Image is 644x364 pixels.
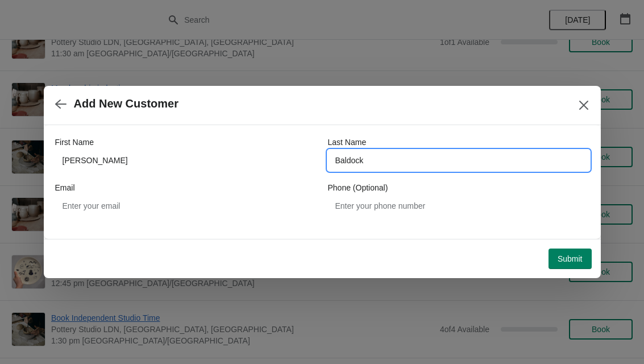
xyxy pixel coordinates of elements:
[328,182,388,193] label: Phone (Optional)
[549,249,592,269] button: Submit
[574,95,594,115] button: Close
[55,196,317,216] input: Enter your email
[55,182,75,193] label: Email
[558,254,583,263] span: Submit
[328,136,367,148] label: Last Name
[328,150,589,171] input: Smith
[74,97,178,110] h2: Add New Customer
[328,196,589,216] input: Enter your phone number
[55,150,317,171] input: John
[55,136,94,148] label: First Name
